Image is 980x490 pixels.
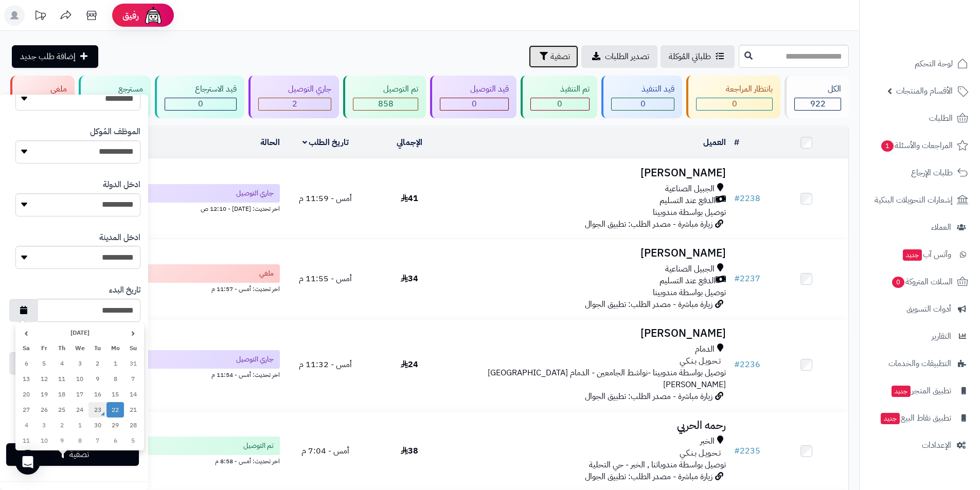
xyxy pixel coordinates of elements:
span: العملاء [931,220,951,234]
a: طلباتي المُوكلة [661,45,735,68]
span: 0 [892,277,904,288]
span: تطبيق نقاط البيع [880,411,951,425]
span: الطلبات [929,111,953,125]
td: 3 [35,418,54,433]
span: التقارير [932,329,951,343]
span: أمس - 11:55 م [299,273,352,285]
span: 1 [881,140,894,152]
a: المراجعات والأسئلة1 [866,133,974,158]
div: قيد التنفيذ [611,83,674,95]
td: 8 [106,371,124,387]
h3: [PERSON_NAME] [455,167,726,179]
span: 0 [198,98,203,110]
div: 0 [697,98,773,110]
td: 9 [53,433,71,448]
span: تصدير الطلبات [605,50,649,63]
span: 2 [292,98,297,110]
td: 11 [53,371,71,387]
img: ai-face.png [143,5,164,26]
a: العملاء [866,215,974,240]
a: بانتظار المراجعة 0 [684,76,783,118]
span: جديد [903,249,922,261]
span: 858 [378,98,394,110]
td: 11 [17,433,35,448]
div: الكل [794,83,841,95]
button: تصفية [529,45,578,68]
a: التقارير [866,324,974,349]
th: › [17,325,35,340]
div: تم التنفيذ [530,83,590,95]
h3: رحمه الحربي [455,420,726,431]
a: تطبيق المتجرجديد [866,378,974,403]
a: الحالة [260,136,280,149]
a: التطبيقات والخدمات [866,351,974,376]
h3: [PERSON_NAME] [455,247,726,259]
td: 5 [35,356,54,371]
span: توصيل بواسطة مندوباتنا , الخبر - حي التحلية [589,459,726,471]
span: الخبر [700,435,715,447]
span: الدمام [695,343,715,355]
a: تم التوصيل 858 [341,76,428,118]
span: أدوات التسويق [906,302,951,316]
span: تطبيق المتجر [890,384,951,398]
a: طلبات الإرجاع [866,160,974,185]
td: 13 [17,371,35,387]
a: العميل [703,136,726,149]
th: We [71,340,89,356]
label: الموظف المُوكل [90,126,140,138]
div: 0 [612,98,674,110]
span: تصفية [550,50,570,63]
div: 0 [531,98,590,110]
div: بانتظار المراجعة [696,83,773,95]
td: 6 [106,433,124,448]
span: إشعارات التحويلات البنكية [875,193,953,207]
a: الإجمالي [397,136,422,149]
td: 31 [124,356,142,371]
th: [DATE] [35,325,124,340]
span: المراجعات والأسئلة [880,138,953,153]
td: 9 [88,371,106,387]
td: 5 [124,433,142,448]
div: قيد التوصيل [440,83,509,95]
a: وآتس آبجديد [866,242,974,267]
td: 2 [53,418,71,433]
a: لوحة التحكم [866,51,974,76]
td: 24 [71,402,89,418]
a: تم التنفيذ 0 [519,76,600,118]
td: 4 [53,356,71,371]
span: توصيل بواسطة مندوبينا [653,206,726,219]
span: ملغي [259,268,274,279]
a: #2235 [734,445,760,457]
td: 8 [71,433,89,448]
span: الجبيل الصناعية [665,263,715,275]
span: طلباتي المُوكلة [669,50,711,63]
td: 20 [17,387,35,402]
a: أدوات التسويق [866,297,974,321]
span: تم التوصيل [243,441,274,451]
div: 858 [353,98,418,110]
span: الدفع عند التسليم [660,195,716,207]
span: الجبيل الصناعية [665,183,715,195]
div: 2 [259,98,331,110]
div: مسترجع [88,83,144,95]
td: 22 [106,402,124,418]
span: # [734,358,740,371]
a: #2237 [734,273,760,285]
a: تاريخ الطلب [302,136,349,149]
span: جديد [892,386,911,397]
a: الكل922 [782,76,851,118]
a: قيد التنفيذ 0 [599,76,684,118]
a: الإعدادات [866,433,974,458]
td: 1 [71,418,89,433]
span: جاري التوصيل [236,188,274,198]
label: ادخل المدينة [99,232,140,244]
span: توصيل بواسطة مندوبينا [653,286,726,299]
a: ملغي 62 [8,76,77,118]
label: تاريخ البدء [109,284,140,296]
a: تصدير الطلبات [581,45,657,68]
span: # [734,445,740,457]
a: إضافة طلب جديد [12,45,98,68]
td: 12 [35,371,54,387]
td: 23 [88,402,106,418]
span: زيارة مباشرة - مصدر الطلب: تطبيق الجوال [585,218,712,230]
